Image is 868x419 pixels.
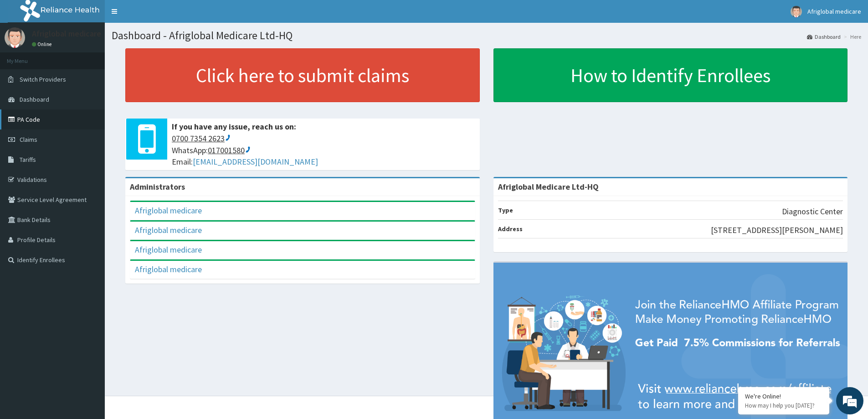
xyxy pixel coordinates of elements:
a: Afriglobal medicare [135,244,202,255]
ctc: Call 0700 7354 2623 with Linkus Desktop Client [172,133,231,144]
a: Click here to submit claims [125,48,480,102]
p: How may I help you today? [745,402,822,409]
li: Here [842,33,861,41]
b: Type [498,206,513,214]
b: Administrators [130,181,185,192]
span: WhatsApp: Email: [172,133,475,168]
p: Diagnostic Center [782,206,843,217]
b: If you have any issue, reach us on: [172,121,296,132]
div: We're Online! [745,392,822,400]
ctcspan: 017001580 [208,145,245,155]
p: [STREET_ADDRESS][PERSON_NAME] [711,224,843,236]
span: Switch Providers [20,75,66,83]
a: Online [32,41,54,47]
b: Address [498,225,523,233]
a: Dashboard [807,33,841,41]
h1: Dashboard - Afriglobal Medicare Ltd-HQ [112,30,861,41]
span: Afriglobal medicare [807,7,861,16]
img: User Image [791,6,802,17]
span: Claims [20,135,37,144]
a: Afriglobal medicare [135,225,202,235]
strong: Afriglobal Medicare Ltd-HQ [498,181,599,192]
a: Afriglobal medicare [135,264,202,274]
a: [EMAIL_ADDRESS][DOMAIN_NAME] [193,156,318,167]
a: Afriglobal medicare [135,205,202,216]
ctcspan: 0700 7354 2623 [172,133,225,144]
img: User Image [5,27,25,48]
ctc: Call 017001580 with Linkus Desktop Client [208,145,251,155]
span: Tariffs [20,155,36,164]
a: How to Identify Enrollees [493,48,848,102]
p: Afriglobal medicare [32,30,101,38]
span: Dashboard [20,95,49,103]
